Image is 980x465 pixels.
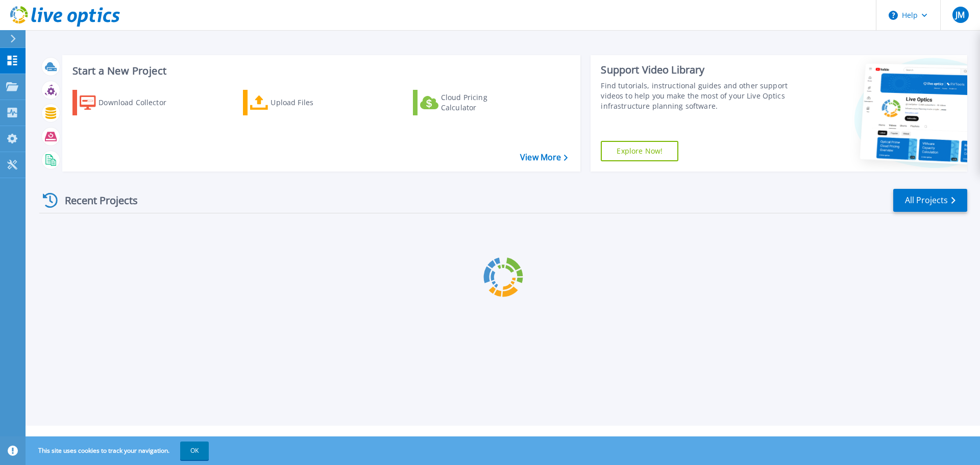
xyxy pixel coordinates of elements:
a: Explore Now! [601,141,678,161]
div: Download Collector [99,92,180,113]
span: JM [955,11,965,19]
div: Support Video Library [601,63,793,77]
div: Cloud Pricing Calculator [441,92,523,113]
a: Download Collector [72,90,186,115]
a: View More [520,153,568,162]
span: This site uses cookies to track your navigation. [28,442,209,460]
button: OK [180,442,209,460]
a: Cloud Pricing Calculator [413,90,527,115]
div: Upload Files [271,92,352,113]
h3: Start a New Project [72,65,568,77]
div: Find tutorials, instructional guides and other support videos to help you make the most of your L... [601,81,793,111]
a: Upload Files [243,90,357,115]
div: Recent Projects [39,188,152,213]
a: All Projects [893,189,967,212]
